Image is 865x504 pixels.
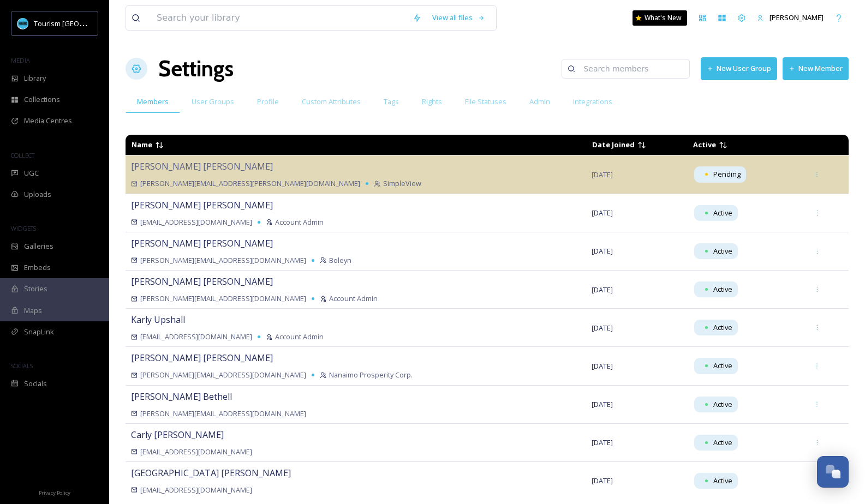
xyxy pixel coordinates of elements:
[688,135,802,154] td: Sort descending
[383,178,421,189] span: SimpleView
[573,97,612,107] span: Integrations
[275,217,324,227] span: Account Admin
[17,18,28,29] img: tourism_nanaimo_logo.jpeg
[633,10,687,26] a: What's New
[713,399,732,410] span: Active
[587,135,687,154] td: Sort ascending
[713,476,732,486] span: Active
[24,94,60,105] span: Collections
[384,97,399,107] span: Tags
[592,246,613,256] span: [DATE]
[132,140,152,149] span: Name
[158,52,234,85] h1: Settings
[592,170,613,179] span: [DATE]
[713,361,732,371] span: Active
[592,437,613,447] span: [DATE]
[131,314,185,326] span: Karly Upshall
[592,285,613,295] span: [DATE]
[713,246,732,256] span: Active
[11,224,36,232] span: WIDGETS
[713,284,732,295] span: Active
[783,57,849,80] button: New Member
[302,97,361,107] span: Custom Attributes
[140,332,252,342] span: [EMAIL_ADDRESS][DOMAIN_NAME]
[131,391,232,403] span: [PERSON_NAME] Bethell
[24,189,51,200] span: Uploads
[140,409,306,419] span: [PERSON_NAME][EMAIL_ADDRESS][DOMAIN_NAME]
[140,447,252,457] span: [EMAIL_ADDRESS][DOMAIN_NAME]
[329,255,351,266] span: Boleyn
[131,199,273,211] span: [PERSON_NAME] [PERSON_NAME]
[137,97,169,107] span: Members
[11,362,33,370] span: SOCIALS
[422,97,442,107] span: Rights
[24,327,54,337] span: SnapLink
[592,323,613,333] span: [DATE]
[275,332,324,342] span: Account Admin
[592,208,613,218] span: [DATE]
[751,7,829,28] a: [PERSON_NAME]
[427,7,491,28] a: View all files
[11,151,34,159] span: COLLECT
[131,237,273,249] span: [PERSON_NAME] [PERSON_NAME]
[24,262,51,273] span: Embeds
[592,140,635,149] span: Date Joined
[151,6,407,30] input: Search your library
[131,352,273,364] span: [PERSON_NAME] [PERSON_NAME]
[140,178,360,189] span: [PERSON_NAME][EMAIL_ADDRESS][PERSON_NAME][DOMAIN_NAME]
[465,97,506,107] span: File Statuses
[140,370,306,380] span: [PERSON_NAME][EMAIL_ADDRESS][DOMAIN_NAME]
[24,241,53,251] span: Galleries
[592,476,613,485] span: [DATE]
[140,293,306,304] span: [PERSON_NAME][EMAIL_ADDRESS][DOMAIN_NAME]
[802,141,848,149] td: Sort descending
[131,429,224,441] span: Carly [PERSON_NAME]
[34,18,132,28] span: Tourism [GEOGRAPHIC_DATA]
[329,370,413,380] span: Nanaimo Prosperity Corp.
[140,255,306,266] span: [PERSON_NAME][EMAIL_ADDRESS][DOMAIN_NAME]
[713,322,732,333] span: Active
[131,160,273,172] span: [PERSON_NAME] [PERSON_NAME]
[592,361,613,371] span: [DATE]
[131,275,273,287] span: [PERSON_NAME] [PERSON_NAME]
[529,97,550,107] span: Admin
[693,140,716,149] span: Active
[126,135,586,154] td: Sort descending
[701,57,777,80] button: New User Group
[713,437,732,448] span: Active
[140,485,252,495] span: [EMAIL_ADDRESS][DOMAIN_NAME]
[131,467,291,479] span: [GEOGRAPHIC_DATA] [PERSON_NAME]
[817,456,849,488] button: Open Chat
[192,97,234,107] span: User Groups
[24,284,47,294] span: Stories
[769,13,824,22] span: [PERSON_NAME]
[257,97,279,107] span: Profile
[713,169,741,179] span: Pending
[578,58,684,80] input: Search members
[39,485,70,499] a: Privacy Policy
[24,305,42,316] span: Maps
[39,489,70,496] span: Privacy Policy
[24,168,39,178] span: UGC
[713,208,732,218] span: Active
[24,379,47,389] span: Socials
[24,116,72,126] span: Media Centres
[24,73,46,83] span: Library
[329,293,378,304] span: Account Admin
[592,399,613,409] span: [DATE]
[140,217,252,227] span: [EMAIL_ADDRESS][DOMAIN_NAME]
[11,56,30,64] span: MEDIA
